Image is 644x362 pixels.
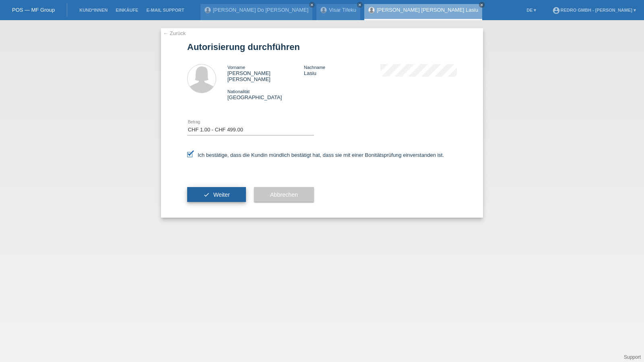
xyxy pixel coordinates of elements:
div: [GEOGRAPHIC_DATA] [227,88,304,100]
i: close [358,3,362,7]
div: [PERSON_NAME] [PERSON_NAME] [227,64,304,82]
a: ← Zurück [163,30,186,36]
a: close [479,2,485,8]
a: POS — MF Group [12,7,55,13]
i: close [480,3,484,7]
button: Abbrechen [254,187,314,202]
span: Abbrechen [270,191,298,198]
label: Ich bestätige, dass die Kundin mündlich bestätigt hat, dass sie mit einer Bonitätsprüfung einvers... [187,152,444,158]
span: Weiter [213,191,230,198]
span: Vorname [227,65,245,70]
a: DE ▾ [522,8,540,12]
a: close [309,2,315,8]
a: [PERSON_NAME] Do [PERSON_NAME] [213,7,309,13]
a: E-Mail Support [142,8,188,12]
a: account_circleRedro GmbH - [PERSON_NAME] ▾ [548,8,640,12]
a: Visar Tifeku [329,7,356,13]
div: Lasiu [304,64,380,76]
a: Support [624,354,641,360]
i: check [203,191,210,198]
button: check Weiter [187,187,246,202]
a: Kund*innen [75,8,111,12]
i: account_circle [552,6,560,15]
span: Nationalität [227,89,250,94]
a: [PERSON_NAME] [PERSON_NAME] Lasiu [377,7,478,13]
a: close [357,2,363,8]
h1: Autorisierung durchführen [187,42,457,52]
i: close [310,3,314,7]
span: Nachname [304,65,325,70]
a: Einkäufe [111,8,142,12]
